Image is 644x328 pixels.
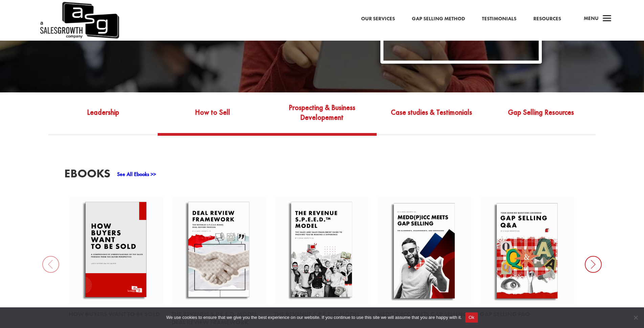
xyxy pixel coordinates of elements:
span: No [632,314,639,321]
a: Case studies & Testimonials [377,102,486,133]
span: Menu [584,15,599,22]
h3: EBooks [64,168,110,183]
a: See All Ebooks >> [117,171,156,178]
button: Ok [465,312,478,323]
a: Gap Selling Resources [486,102,596,133]
a: Gap Selling Method [412,15,465,23]
a: Our Services [361,15,395,23]
span: We use cookies to ensure that we give you the best experience on our website. If you continue to ... [166,314,462,321]
a: Leadership [48,102,158,133]
a: Prospecting & Business Developement [267,102,377,133]
a: Testimonials [482,15,516,23]
a: Resources [533,15,561,23]
a: How to Sell [158,102,267,133]
span: a [600,12,614,26]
